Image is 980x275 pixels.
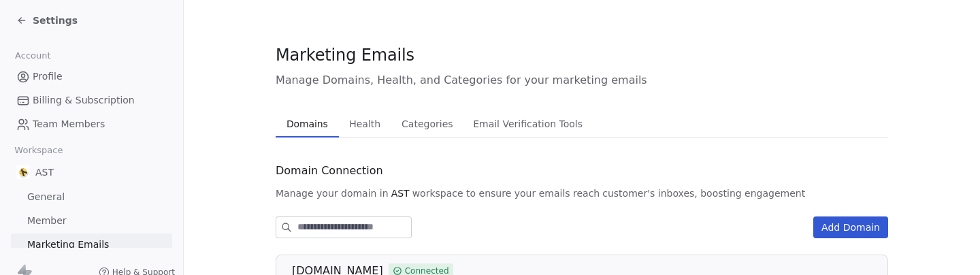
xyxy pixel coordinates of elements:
span: Manage Domains, Health, and Categories for your marketing emails [276,72,888,88]
img: Logo%202022%20quad.jpg [16,165,30,179]
span: General [27,190,65,204]
a: Marketing Emails [11,233,172,256]
span: Manage your domain in [276,187,389,200]
a: Member [11,210,172,232]
a: Billing & Subscription [11,89,172,112]
span: Domains [281,114,333,133]
span: customer's inboxes, boosting engagement [602,187,805,200]
span: Billing & Subscription [33,93,135,108]
span: workspace to ensure your emails reach [412,187,600,200]
span: Workspace [9,140,69,161]
span: Categories [396,114,458,133]
span: Account [9,46,56,66]
span: Email Verification Tools [468,114,588,133]
a: Profile [11,65,172,88]
span: Profile [33,69,63,84]
span: Marketing Emails [27,238,109,252]
span: Settings [33,14,78,27]
span: Health [344,114,386,133]
span: Member [27,214,67,228]
a: Team Members [11,113,172,135]
span: Team Members [33,117,105,131]
button: Add Domain [813,216,888,238]
span: AST [391,187,410,200]
a: Settings [16,14,78,27]
span: AST [35,165,54,179]
span: Marketing Emails [276,45,414,65]
span: Domain Connection [276,163,383,179]
a: General [11,186,172,208]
